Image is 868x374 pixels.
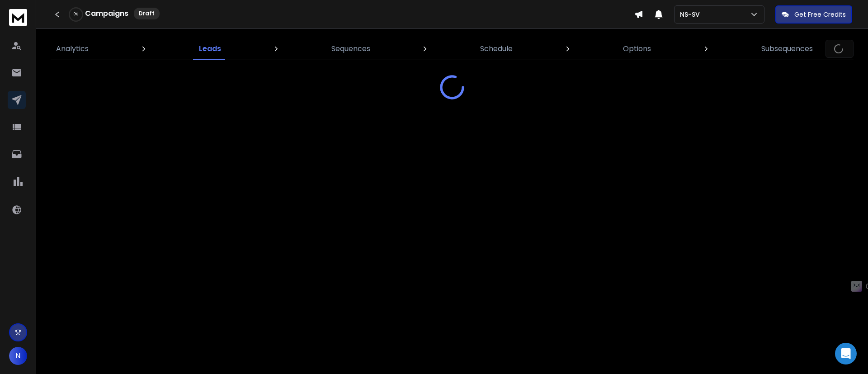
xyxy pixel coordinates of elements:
[480,43,513,54] p: Schedule
[326,38,376,60] a: Sequences
[9,9,27,26] img: logo
[794,10,846,19] p: Get Free Credits
[618,38,656,60] a: Options
[331,43,370,54] p: Sequences
[623,43,651,54] p: Options
[9,347,27,365] button: N
[56,43,89,54] p: Analytics
[85,8,128,19] h1: Campaigns
[51,38,94,60] a: Analytics
[193,38,226,60] a: Leads
[835,343,857,365] div: Open Intercom Messenger
[475,38,518,60] a: Schedule
[199,43,221,54] p: Leads
[756,38,818,60] a: Subsequences
[775,5,852,24] button: Get Free Credits
[680,10,703,19] p: NS-SV
[134,8,160,19] div: Draft
[74,12,78,17] p: 0 %
[761,43,813,54] p: Subsequences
